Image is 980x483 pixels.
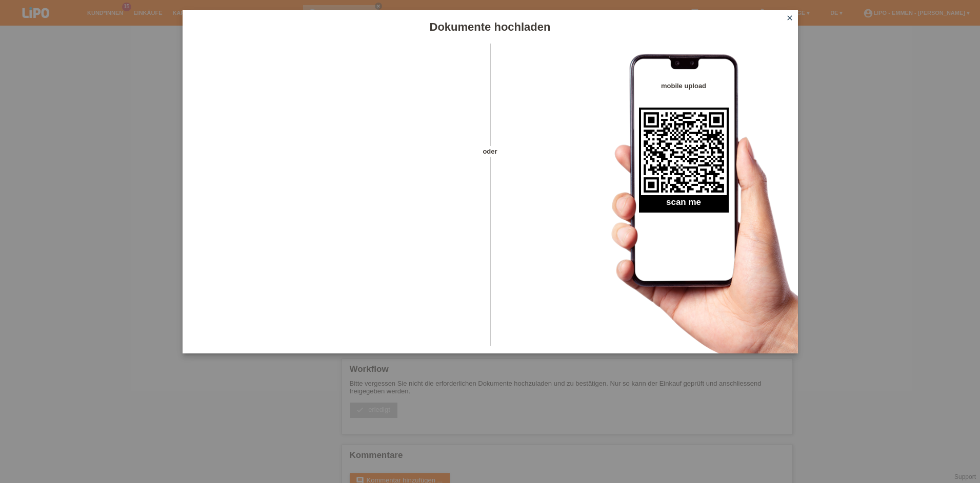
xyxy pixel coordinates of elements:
iframe: Upload [198,69,472,325]
h1: Dokumente hochladen [183,20,798,33]
a: close [783,13,796,25]
span: oder [472,146,508,157]
h2: scan me [639,197,729,213]
i: close [786,14,794,22]
h4: mobile upload [639,82,729,90]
